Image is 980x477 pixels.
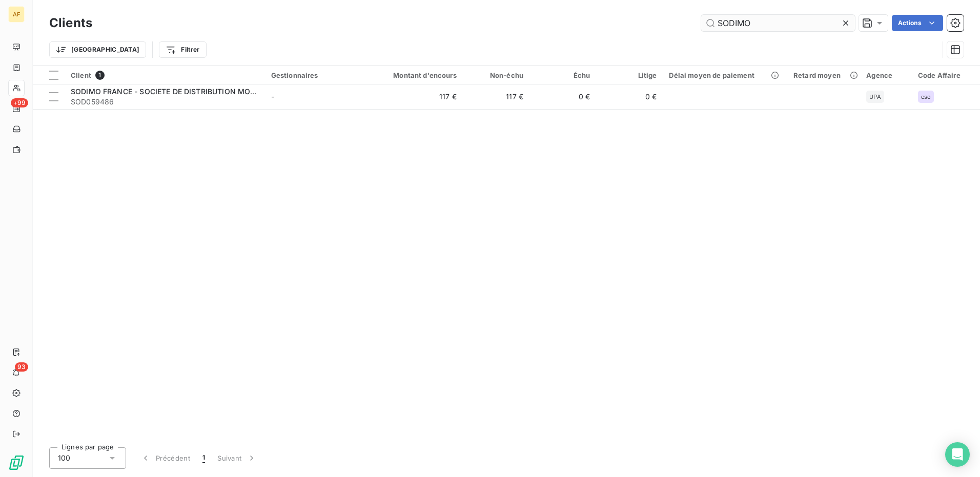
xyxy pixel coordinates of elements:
span: +99 [11,98,28,107]
span: Client [71,71,91,79]
div: Litige [602,71,657,79]
button: 1 [196,447,211,469]
span: SOD059486 [71,97,259,107]
button: Filtrer [159,41,206,58]
div: Délai moyen de paiement [669,71,781,79]
h3: Clients [49,14,92,32]
div: Gestionnaires [271,71,367,79]
input: Rechercher [701,15,855,31]
button: Précédent [134,447,196,469]
div: Montant d'encours [379,71,457,79]
td: 0 € [596,84,663,109]
span: 100 [58,453,70,463]
td: 117 € [373,84,463,109]
button: [GEOGRAPHIC_DATA] [49,41,146,58]
button: Suivant [211,447,263,469]
img: Logo LeanPay [8,454,25,471]
div: Échu [536,71,590,79]
span: 1 [95,71,105,80]
span: cso [921,94,931,100]
span: 93 [15,362,28,372]
div: Open Intercom Messenger [945,442,970,467]
td: 117 € [463,84,529,109]
span: SODIMO FRANCE - SOCIETE DE DISTRIBUTION MODERNE [GEOGRAPHIC_DATA] [71,87,351,96]
div: Non-échu [469,71,523,79]
span: 1 [202,453,205,463]
span: UPA [869,94,881,100]
td: 0 € [529,84,596,109]
div: Agence [866,71,906,79]
button: Actions [892,15,943,31]
span: - [271,92,274,101]
div: AF [8,6,25,23]
div: Code Affaire [918,71,974,79]
div: Retard moyen [793,71,854,79]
